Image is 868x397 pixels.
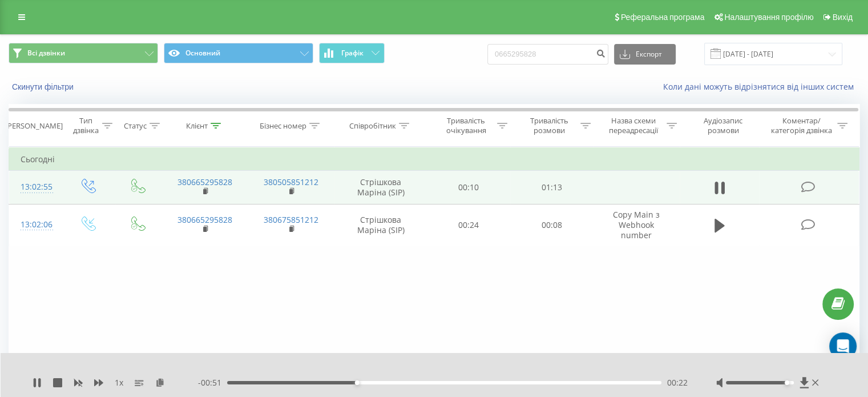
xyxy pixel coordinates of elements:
a: 380505851212 [264,177,318,187]
button: Всі дзвінки [9,43,158,63]
span: Налаштування профілю [724,13,813,22]
a: 380665295828 [177,177,232,187]
span: Вихід [833,13,853,22]
div: Статус [124,121,147,131]
td: Сьогодні [9,148,859,171]
a: Коли дані можуть відрізнятися вiд інших систем [663,81,859,92]
div: Accessibility label [355,380,360,385]
div: Open Intercom Messenger [829,332,857,360]
a: 380675851212 [264,214,318,225]
a: 380665295828 [177,214,232,225]
div: 13:02:06 [21,214,51,236]
div: [PERSON_NAME] [5,121,63,131]
td: Стрішкова Маріна (SIP) [334,171,427,204]
div: 13:02:55 [21,176,51,198]
td: Стрішкова Маріна (SIP) [334,204,427,246]
div: Назва схеми переадресації [604,116,664,135]
span: 1 x [115,377,123,388]
span: - 00:51 [198,377,227,388]
td: 01:13 [510,171,593,204]
div: Клієнт [186,121,208,131]
button: Графік [319,43,385,63]
td: 00:10 [427,171,510,204]
td: 00:08 [510,204,593,246]
div: Accessibility label [785,380,789,385]
span: Всі дзвінки [27,49,65,58]
button: Експорт [614,44,676,65]
div: Тривалість розмови [520,116,578,135]
div: Тип дзвінка [72,116,99,135]
button: Основний [164,43,313,63]
button: Скинути фільтри [9,82,79,92]
div: Тривалість очікування [438,116,495,135]
input: Пошук за номером [487,44,608,65]
div: Бізнес номер [260,121,306,131]
td: Copy Main з Webhook number [593,204,679,246]
div: Співробітник [349,121,396,131]
span: Реферальна програма [621,13,705,22]
span: Графік [341,49,364,57]
td: 00:24 [427,204,510,246]
span: 00:22 [667,377,688,388]
div: Аудіозапис розмови [690,116,757,135]
div: Коментар/категорія дзвінка [768,116,834,135]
